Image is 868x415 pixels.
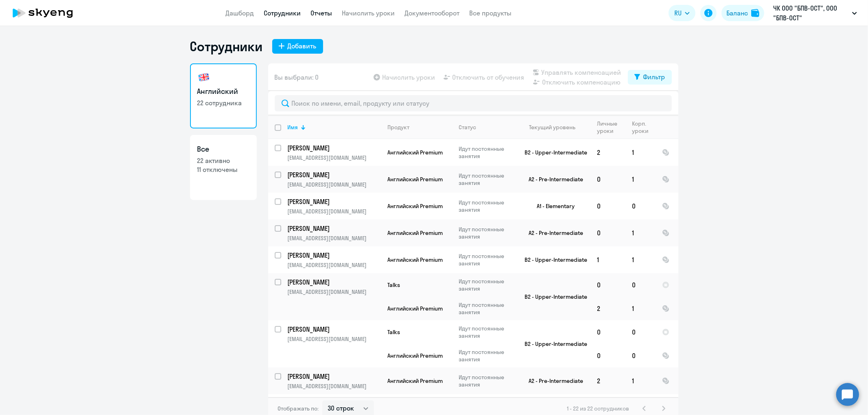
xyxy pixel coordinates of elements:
[591,193,626,219] td: 0
[288,143,380,152] p: [PERSON_NAME]
[288,278,380,287] p: [PERSON_NAME]
[197,165,249,174] p: 11 отключены
[626,166,656,193] td: 1
[288,154,381,161] p: [EMAIL_ADDRESS][DOMAIN_NAME]
[459,124,477,131] div: Статус
[459,226,515,240] p: Идут постоянные занятия
[674,8,682,18] span: RU
[626,193,656,219] td: 0
[669,5,695,21] button: RU
[628,70,672,85] button: Фильтр
[626,320,656,344] td: 0
[190,63,257,128] a: Английский22 сотрудника
[288,278,381,287] a: [PERSON_NAME]
[388,229,443,237] span: Английский Premium
[751,9,759,17] img: balance
[632,120,655,135] div: Корп. уроки
[288,325,381,334] a: [PERSON_NAME]
[288,288,381,295] p: [EMAIL_ADDRESS][DOMAIN_NAME]
[388,377,443,385] span: Английский Premium
[726,8,748,18] div: Баланс
[459,172,515,187] p: Идут постоянные занятия
[626,219,656,246] td: 1
[342,9,395,17] a: Начислить уроки
[459,301,515,316] p: Идут постоянные занятия
[288,224,381,233] a: [PERSON_NAME]
[591,344,626,367] td: 0
[388,256,443,263] span: Английский Premium
[288,335,381,343] p: [EMAIL_ADDRESS][DOMAIN_NAME]
[226,9,254,17] a: Дашборд
[597,120,625,135] div: Личные уроки
[522,124,590,131] div: Текущий уровень
[591,246,626,273] td: 1
[197,86,249,97] h3: Английский
[288,372,381,381] a: [PERSON_NAME]
[626,246,656,273] td: 1
[459,325,515,339] p: Идут постоянные занятия
[288,197,381,206] a: [PERSON_NAME]
[275,72,319,82] span: Вы выбрали: 0
[288,143,381,152] a: [PERSON_NAME]
[288,41,317,51] div: Добавить
[722,5,764,21] a: Балансbalance
[773,3,849,23] p: ЧК ООО "БПВ-ОСТ", ООО "БПВ-ОСТ"
[288,124,381,131] div: Имя
[275,95,672,111] input: Поиск по имени, email, продукту или статусу
[388,352,443,359] span: Английский Premium
[288,181,381,188] p: [EMAIL_ADDRESS][DOMAIN_NAME]
[591,367,626,394] td: 2
[459,252,515,267] p: Идут постоянные занятия
[288,325,380,334] p: [PERSON_NAME]
[388,124,410,131] div: Продукт
[470,9,512,17] a: Все продукты
[567,405,630,412] span: 1 - 22 из 22 сотрудников
[272,39,323,54] button: Добавить
[288,208,381,215] p: [EMAIL_ADDRESS][DOMAIN_NAME]
[288,382,381,390] p: [EMAIL_ADDRESS][DOMAIN_NAME]
[190,38,262,54] h1: Сотрудники
[288,224,380,233] p: [PERSON_NAME]
[388,176,443,183] span: Английский Premium
[591,219,626,246] td: 0
[515,219,591,246] td: A2 - Pre-Intermediate
[278,405,319,412] span: Отображать по:
[769,3,861,23] button: ЧК ООО "БПВ-ОСТ", ООО "БПВ-ОСТ"
[515,166,591,193] td: A2 - Pre-Intermediate
[529,124,575,131] div: Текущий уровень
[591,320,626,344] td: 0
[459,199,515,213] p: Идут постоянные занятия
[288,124,298,131] div: Имя
[288,170,380,179] p: [PERSON_NAME]
[388,149,443,156] span: Английский Premium
[288,261,381,269] p: [EMAIL_ADDRESS][DOMAIN_NAME]
[591,139,626,166] td: 2
[626,139,656,166] td: 1
[515,367,591,394] td: A2 - Pre-Intermediate
[288,235,381,242] p: [EMAIL_ADDRESS][DOMAIN_NAME]
[459,278,515,292] p: Идут постоянные занятия
[288,197,380,206] p: [PERSON_NAME]
[459,145,515,160] p: Идут постоянные занятия
[626,344,656,367] td: 0
[626,297,656,320] td: 1
[288,251,381,260] a: [PERSON_NAME]
[288,372,380,381] p: [PERSON_NAME]
[643,72,665,82] div: Фильтр
[626,367,656,394] td: 1
[515,193,591,219] td: A1 - Elementary
[591,166,626,193] td: 0
[197,156,249,165] p: 22 активно
[515,246,591,273] td: B2 - Upper-Intermediate
[190,135,257,200] a: Все22 активно11 отключены
[515,273,591,320] td: B2 - Upper-Intermediate
[515,320,591,367] td: B2 - Upper-Intermediate
[264,9,301,17] a: Сотрудники
[311,9,332,17] a: Отчеты
[515,139,591,166] td: B2 - Upper-Intermediate
[388,305,443,312] span: Английский Premium
[459,374,515,388] p: Идут постоянные занятия
[591,273,626,297] td: 0
[388,281,400,289] span: Talks
[197,98,249,107] p: 22 сотрудника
